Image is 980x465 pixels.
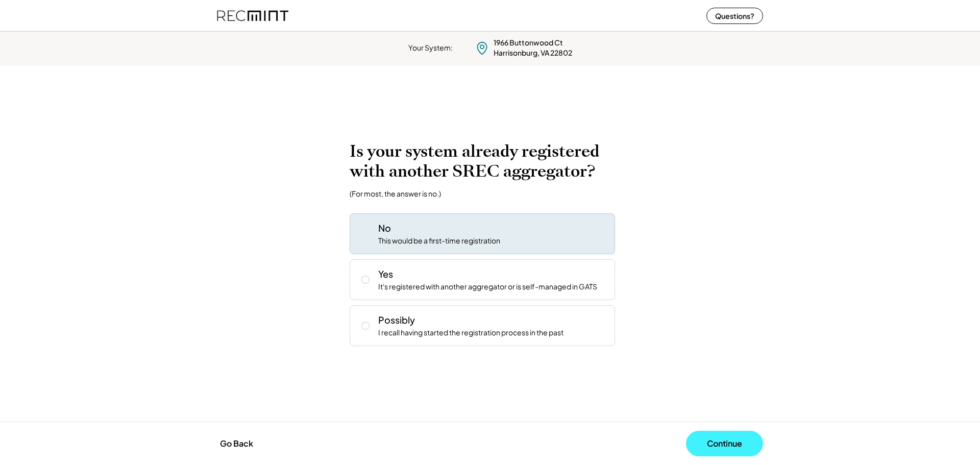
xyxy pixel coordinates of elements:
[378,282,597,292] div: It's registered with another aggregator or is self-managed in GATS
[378,313,415,326] div: Possibly
[217,432,256,455] button: Go Back
[217,2,288,29] img: recmint-logotype%403x%20%281%29.jpeg
[706,8,763,24] button: Questions?
[408,43,453,53] div: Your System:
[350,189,441,198] div: (For most, the answer is no.)
[350,141,630,181] h2: Is your system already registered with another SREC aggregator?
[378,222,391,234] div: No
[494,38,572,58] div: 1966 Buttonwood Ct Harrisonburg, VA 22802
[378,328,563,338] div: I recall having started the registration process in the past
[378,267,393,280] div: Yes
[686,431,763,456] button: Continue
[378,236,500,246] div: This would be a first-time registration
